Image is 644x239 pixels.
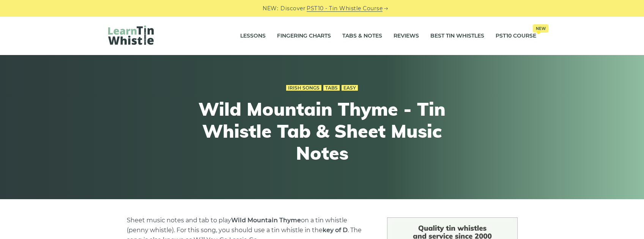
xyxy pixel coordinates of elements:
[342,27,382,46] a: Tabs & Notes
[533,24,548,33] span: New
[240,27,266,46] a: Lessons
[108,25,154,45] img: LearnTinWhistle.com
[183,98,462,164] h1: Wild Mountain Thyme - Tin Whistle Tab & Sheet Music Notes
[231,217,301,224] strong: Wild Mountain Thyme
[342,85,358,91] a: Easy
[323,85,340,91] a: Tabs
[394,27,419,46] a: Reviews
[430,27,484,46] a: Best Tin Whistles
[277,27,331,46] a: Fingering Charts
[496,27,536,46] a: PST10 CourseNew
[286,85,321,91] a: Irish Songs
[323,226,348,234] strong: key of D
